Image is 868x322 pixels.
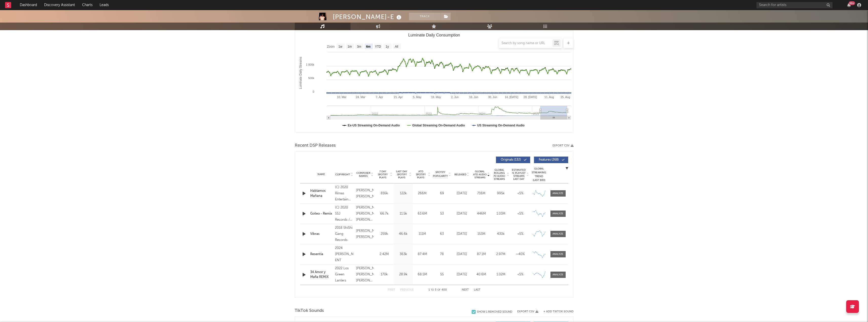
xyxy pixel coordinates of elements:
[534,157,568,163] button: Features(268)
[473,191,490,196] div: 716M
[376,211,393,216] div: 66.7k
[492,191,509,196] div: 995k
[453,232,470,237] div: [DATE]
[335,205,354,223] div: (C) 2020 SSJ Records / [PERSON_NAME] PLAY Records
[512,232,529,237] div: <5%
[499,158,523,161] span: Originals ( 132 )
[356,266,374,284] div: [PERSON_NAME] [PERSON_NAME] [PERSON_NAME] [PERSON_NAME] & [PERSON_NAME] [PERSON_NAME]
[474,289,481,291] button: Last
[756,2,833,8] input: Search for artists
[544,96,554,99] text: 11. Aug
[388,289,395,291] button: First
[306,63,314,66] text: 1 000k
[473,170,487,179] span: Global ATD Audio Streams
[376,252,393,257] div: 2.42M
[451,96,458,99] text: 2. Jun
[477,124,525,127] text: US Streaming On-Demand Audio
[395,191,412,196] div: 122k
[356,228,374,240] div: [PERSON_NAME] [PERSON_NAME]
[433,171,448,178] span: Spotify Popularity
[414,252,431,257] div: 87.4M
[517,310,538,313] button: Export CSV
[537,158,561,161] span: Features ( 268 )
[376,232,393,237] div: 259k
[492,168,506,181] span: Global Rolling 7D Audio Streams
[335,173,350,176] span: Copyright
[310,270,333,280] a: 34 Amor y Mafia REMIX
[473,232,490,237] div: 153M
[400,289,414,291] button: Previous
[414,170,428,179] span: ATD Spotify Plays
[376,170,390,179] span: 7 Day Spotify Plays
[473,272,490,277] div: 40.6M
[376,96,383,99] text: 7. Apr
[348,124,400,127] text: Ex-US Streaming On-Demand Audio
[295,308,324,314] span: TikTok Sounds
[310,211,333,216] a: Goteo - Remix
[488,96,497,99] text: 30. Jun
[295,31,573,132] svg: Luminate Daily Consumption
[492,232,509,237] div: 430k
[433,191,451,196] div: 69
[356,172,371,178] span: Composer Names
[454,173,466,176] span: Released
[335,225,354,243] div: 2018 ShiShi Gang Records
[395,170,409,179] span: Last Day Spotify Plays
[433,232,451,237] div: 63
[473,211,490,216] div: 446M
[299,57,302,89] text: Luminate Daily Streams
[356,96,365,99] text: 24. Mar
[395,211,412,216] div: 11.5k
[552,144,574,147] button: Export CSV
[453,252,470,257] div: [DATE]
[499,41,552,45] input: Search by song name or URL
[337,96,346,99] text: 10. Mar
[492,272,509,277] div: 1.02M
[310,232,333,237] a: Vibras
[492,252,509,257] div: 2.97M
[512,168,526,181] span: Estimated % Playlist Streams Last Day
[395,272,412,277] div: 28.9k
[512,191,529,196] div: <5%
[543,310,574,313] button: + Add TikTok Sound
[409,13,441,20] button: Track
[413,96,421,99] text: 5. May
[394,96,403,99] text: 21. Apr
[295,143,336,149] span: Recent DSP Releases
[561,96,570,99] text: 25. Aug
[412,124,465,127] text: Global Streaming On-Demand Audio
[424,287,452,293] div: 1 5 400
[477,310,512,314] div: Show 1 Removed Sound
[437,289,440,291] span: of
[524,96,537,99] text: 28. [DATE]
[496,157,530,163] button: Originals(132)
[414,272,431,277] div: 68.5M
[847,3,851,7] button: 99+
[414,232,431,237] div: 111M
[453,211,470,216] div: [DATE]
[433,272,451,277] div: 55
[408,33,460,37] text: Luminate Daily Consumption
[433,211,451,216] div: 53
[414,191,431,196] div: 266M
[453,191,470,196] div: [DATE]
[505,96,518,99] text: 14. [DATE]
[512,252,529,257] div: ~ 40 %
[492,211,509,216] div: 1.03M
[335,245,354,263] div: 2024 [PERSON_NAME] ENT
[310,252,333,257] a: Resentia
[431,289,434,291] span: to
[356,187,374,200] div: [PERSON_NAME] [PERSON_NAME]
[512,272,529,277] div: <5%
[473,252,490,257] div: 87.1M
[453,272,470,277] div: [DATE]
[531,167,547,182] div: Global Streaming Trend (Last 60D)
[431,96,441,99] text: 19. May
[512,211,529,216] div: <5%
[414,211,431,216] div: 63.6M
[462,289,469,291] button: Next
